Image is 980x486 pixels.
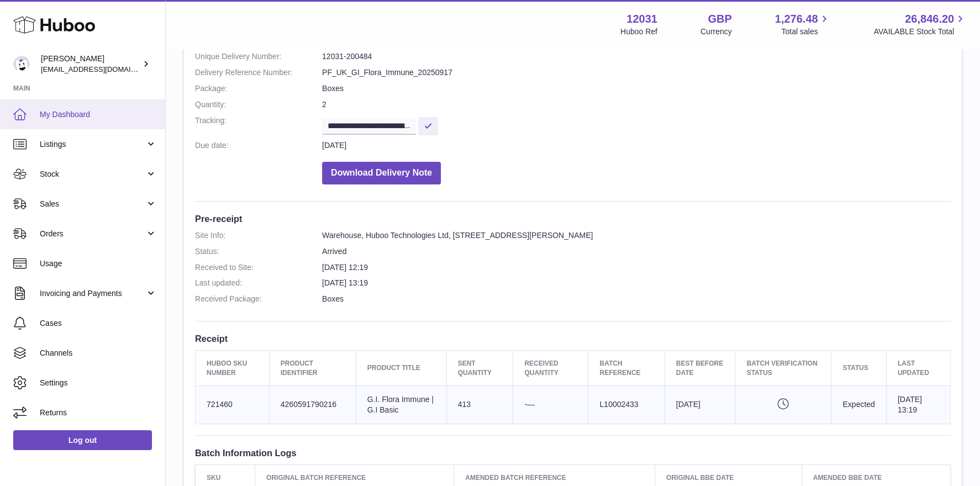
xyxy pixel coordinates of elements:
[322,246,951,257] dd: Arrived
[40,169,145,179] span: Stock
[322,294,951,304] dd: Boxes
[322,140,951,151] dd: [DATE]
[195,213,951,225] h3: Pre-receipt
[588,351,665,385] th: Batch Reference
[195,230,322,241] dt: Site Info:
[195,447,951,459] h3: Batch Information Logs
[775,12,831,37] a: 1,276.48 Total sales
[322,262,951,273] dd: [DATE] 12:19
[513,385,588,424] td: -—
[831,351,886,385] th: Status
[873,27,967,37] span: AVAILABLE Stock Total
[40,288,145,299] span: Invoicing and Payments
[195,294,322,304] dt: Received Package:
[626,12,657,27] strong: 12031
[322,162,441,184] button: Download Delivery Note
[40,408,157,418] span: Returns
[735,351,831,385] th: Batch Verification Status
[513,351,588,385] th: Received Quantity
[195,332,951,345] h3: Receipt
[322,83,951,94] dd: Boxes
[196,385,270,424] td: 721460
[195,115,322,135] dt: Tracking:
[356,351,446,385] th: Product title
[886,385,950,424] td: [DATE] 13:19
[40,229,145,239] span: Orders
[13,56,30,72] img: admin@makewellforyou.com
[195,83,322,94] dt: Package:
[13,430,152,450] a: Log out
[322,99,951,110] dd: 2
[665,385,735,424] td: [DATE]
[831,385,886,424] td: Expected
[620,27,657,37] div: Huboo Ref
[775,12,818,27] span: 1,276.48
[195,278,322,288] dt: Last updated:
[40,199,145,209] span: Sales
[781,27,830,37] span: Total sales
[269,351,356,385] th: Product Identifier
[446,385,513,424] td: 413
[40,109,157,120] span: My Dashboard
[195,262,322,273] dt: Received to Site:
[195,67,322,78] dt: Delivery Reference Number:
[665,351,735,385] th: Best Before Date
[708,12,731,27] strong: GBP
[446,351,513,385] th: Sent Quantity
[40,378,157,388] span: Settings
[40,318,157,329] span: Cases
[269,385,356,424] td: 4260591790216
[195,51,322,62] dt: Unique Delivery Number:
[873,12,967,37] a: 26,846.20 AVAILABLE Stock Total
[195,99,322,110] dt: Quantity:
[40,258,157,269] span: Usage
[41,54,140,75] div: [PERSON_NAME]
[322,230,951,241] dd: Warehouse, Huboo Technologies Ltd, [STREET_ADDRESS][PERSON_NAME]
[588,385,665,424] td: L10002433
[886,351,950,385] th: Last updated
[41,65,162,73] span: [EMAIL_ADDRESS][DOMAIN_NAME]
[195,246,322,257] dt: Status:
[322,51,951,62] dd: 12031-200484
[196,351,270,385] th: Huboo SKU Number
[356,385,446,424] td: G.I. Flora Immune | G.I Basic
[40,139,145,150] span: Listings
[322,278,951,288] dd: [DATE] 13:19
[195,140,322,151] dt: Due date:
[40,348,157,358] span: Channels
[322,67,951,78] dd: PF_UK_GI_Flora_Immune_20250917
[700,27,732,37] div: Currency
[905,12,954,27] span: 26,846.20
